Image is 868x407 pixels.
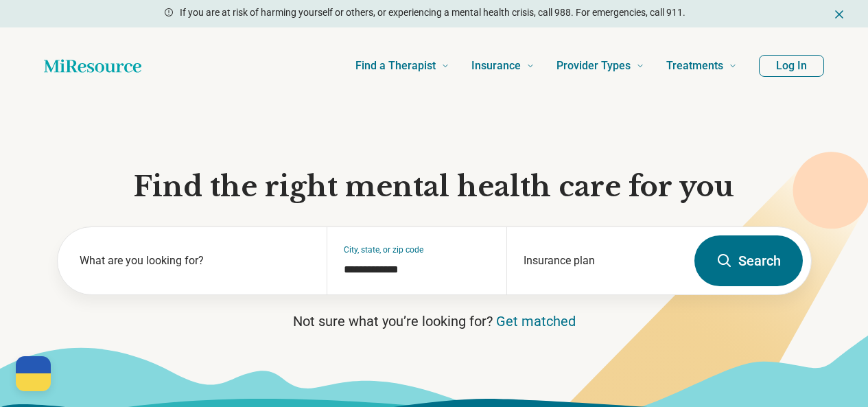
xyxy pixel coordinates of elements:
button: Search [694,235,803,286]
p: If you are at risk of harming yourself or others, or experiencing a mental health crisis, call 98... [180,5,685,20]
h1: Find the right mental health care for you [57,169,812,205]
a: Home page [44,52,141,80]
span: Insurance [471,56,521,75]
a: Get matched [496,313,576,329]
a: Provider Types [556,38,644,93]
p: Not sure what you’re looking for? [57,312,812,331]
span: Find a Therapist [355,56,436,75]
span: Provider Types [556,56,631,75]
button: Log In [759,55,824,77]
button: Dismiss [832,5,846,22]
a: Insurance [471,38,535,93]
a: Treatments [666,38,737,93]
label: What are you looking for? [80,253,311,269]
span: Treatments [666,56,723,75]
a: Find a Therapist [355,38,449,93]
